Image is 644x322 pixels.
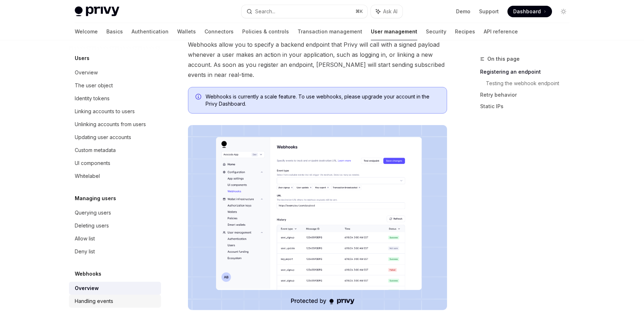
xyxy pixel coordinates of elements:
[75,297,113,305] div: Handling events
[480,89,575,101] a: Retry behavior
[507,6,552,17] a: Dashboard
[456,8,470,15] a: Demo
[255,7,275,16] div: Search...
[75,159,110,167] div: UI components
[75,23,98,40] a: Welcome
[195,94,203,101] svg: Info
[486,78,575,89] a: Testing the webhook endpoint
[69,245,161,258] a: Deny list
[75,172,100,180] div: Whitelabel
[69,131,161,144] a: Updating user accounts
[426,23,446,40] a: Security
[69,92,161,105] a: Identity tokens
[241,5,367,18] button: Search...⌘K
[132,23,169,40] a: Authentication
[75,68,98,77] div: Overview
[69,219,161,232] a: Deleting users
[69,66,161,79] a: Overview
[75,284,99,293] div: Overview
[69,144,161,157] a: Custom metadata
[75,94,110,103] div: Identity tokens
[188,125,447,310] img: images/Webhooks.png
[75,133,131,142] div: Updating user accounts
[75,81,113,90] div: The user object
[75,54,89,63] h5: Users
[69,232,161,245] a: Allow list
[371,23,417,40] a: User management
[69,157,161,170] a: UI components
[69,282,161,295] a: Overview
[558,6,569,17] button: Toggle dark mode
[383,8,397,15] span: Ask AI
[75,234,95,243] div: Allow list
[69,170,161,183] a: Whitelabel
[75,208,111,217] div: Querying users
[355,9,363,14] span: ⌘ K
[75,107,135,116] div: Linking accounts to users
[480,101,575,112] a: Static IPs
[206,93,440,107] span: Webhooks is currently a scale feature. To use webhooks, please upgrade your account in the Privy ...
[188,40,447,80] span: Webhooks allow you to specify a backend endpoint that Privy will call with a signed payload whene...
[177,23,196,40] a: Wallets
[75,6,119,17] img: light logo
[75,146,116,155] div: Custom metadata
[479,8,499,15] a: Support
[75,247,95,256] div: Deny list
[69,206,161,219] a: Querying users
[513,8,541,15] span: Dashboard
[204,23,234,40] a: Connectors
[75,270,101,278] h5: Webhooks
[69,79,161,92] a: The user object
[371,5,402,18] button: Ask AI
[480,66,575,78] a: Registering an endpoint
[69,118,161,131] a: Unlinking accounts from users
[106,23,123,40] a: Basics
[75,221,109,230] div: Deleting users
[69,105,161,118] a: Linking accounts to users
[242,23,289,40] a: Policies & controls
[298,23,362,40] a: Transaction management
[455,23,475,40] a: Recipes
[484,23,518,40] a: API reference
[75,120,146,129] div: Unlinking accounts from users
[75,194,116,203] h5: Managing users
[487,55,520,63] span: On this page
[69,295,161,308] a: Handling events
